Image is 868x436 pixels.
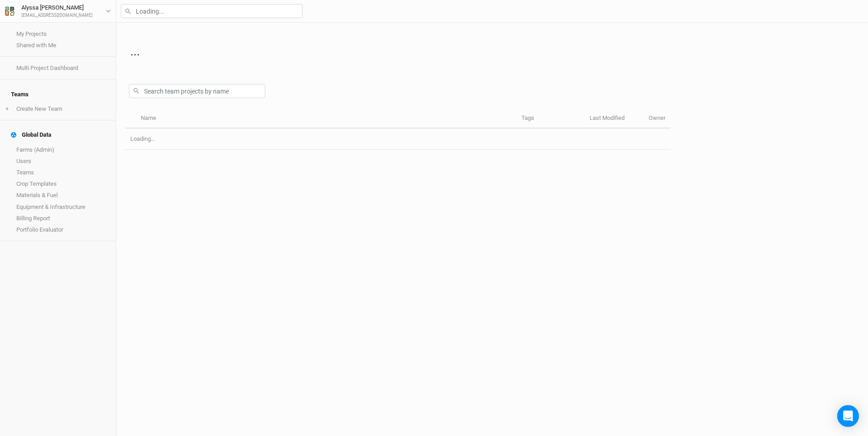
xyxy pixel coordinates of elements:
[130,45,859,59] h1: ...
[644,109,670,129] th: Owner
[5,3,111,19] button: Alyssa [PERSON_NAME][EMAIL_ADDRESS][DOMAIN_NAME]
[5,85,110,104] h4: Teams
[585,109,644,129] th: Last Modified
[125,129,670,150] td: Loading...
[135,109,516,129] th: Name
[129,84,265,98] input: Search team projects by name
[11,131,51,139] div: Global Data
[516,109,585,129] th: Tags
[21,3,93,12] div: Alyssa [PERSON_NAME]
[837,405,859,427] div: Open Intercom Messenger
[5,105,9,113] span: +
[121,4,303,18] input: Loading...
[21,12,93,19] div: [EMAIL_ADDRESS][DOMAIN_NAME]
